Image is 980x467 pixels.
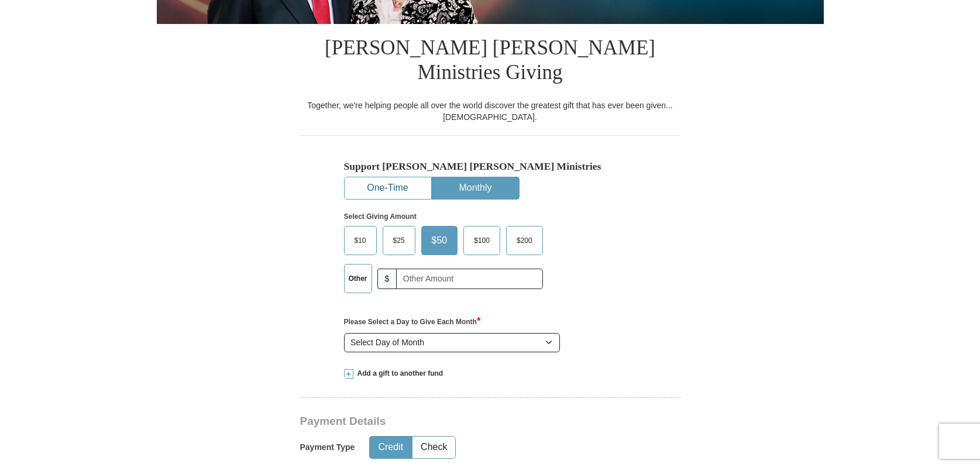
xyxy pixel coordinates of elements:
strong: Please Select a Day to Give Each Month [344,318,481,326]
strong: Select Giving Amount [344,212,417,221]
input: Other Amount [396,269,542,289]
label: Other [345,265,372,293]
h3: Payment Details [300,415,599,428]
div: Together, we're helping people all over the world discover the greatest gift that has ever been g... [300,99,680,123]
h1: [PERSON_NAME] [PERSON_NAME] Ministries Giving [300,24,680,99]
button: Credit [370,437,411,458]
button: Check [412,437,455,458]
button: Monthly [432,177,519,199]
h5: Payment Type [300,442,355,452]
span: $ [377,269,397,289]
span: $100 [468,232,496,249]
span: Add a gift to another fund [353,369,443,379]
span: $200 [511,232,538,249]
button: One-Time [345,177,431,199]
span: $50 [426,232,453,249]
h5: Support [PERSON_NAME] [PERSON_NAME] Ministries [344,160,637,173]
span: $25 [387,232,411,249]
span: $10 [349,232,372,249]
